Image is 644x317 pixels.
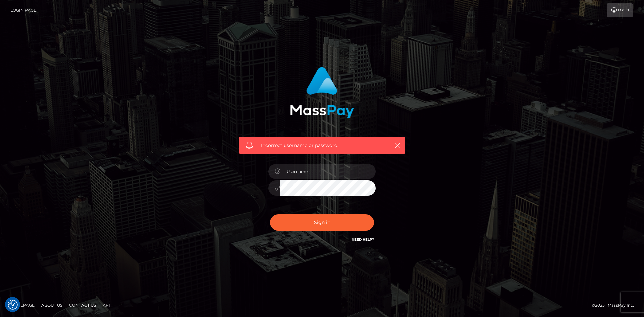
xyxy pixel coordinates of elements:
[607,3,633,17] a: Login
[39,300,65,310] a: About Us
[270,214,374,231] button: Sign in
[7,300,37,310] a: Homepage
[290,67,354,118] img: MassPay Login
[8,300,18,310] img: Revisit consent button
[280,164,376,179] input: Username...
[592,302,639,309] div: © 2025 , MassPay Inc.
[10,3,36,17] a: Login Page
[8,300,18,310] button: Consent Preferences
[352,237,374,242] a: Need Help?
[66,300,99,310] a: Contact Us
[100,300,113,310] a: API
[261,142,383,149] span: Incorrect username or password.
